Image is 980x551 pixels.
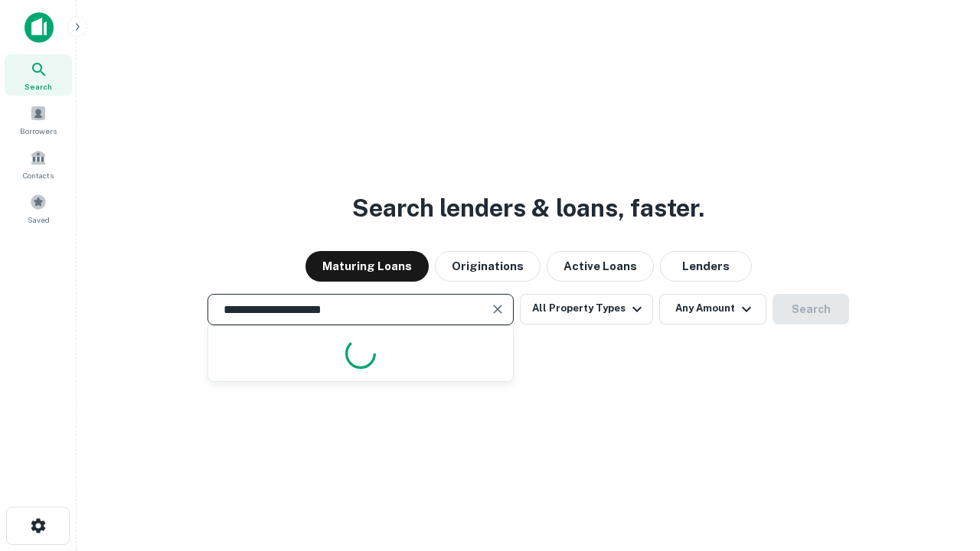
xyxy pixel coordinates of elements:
[547,251,654,282] button: Active Loans
[520,294,653,324] button: All Property Types
[20,125,57,137] span: Borrowers
[435,251,541,282] button: Originations
[24,12,54,43] img: capitalize-icon.png
[903,429,980,502] iframe: Chat Widget
[5,54,72,96] a: Search
[23,169,54,181] span: Contacts
[659,294,766,324] button: Any Amount
[5,187,72,229] a: Saved
[305,251,429,282] button: Maturing Loans
[5,143,72,184] a: Contacts
[5,99,72,140] a: Borrowers
[352,190,704,227] h3: Search lenders & loans, faster.
[24,80,52,93] span: Search
[660,251,752,282] button: Lenders
[28,214,50,226] span: Saved
[487,298,508,320] button: Clear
